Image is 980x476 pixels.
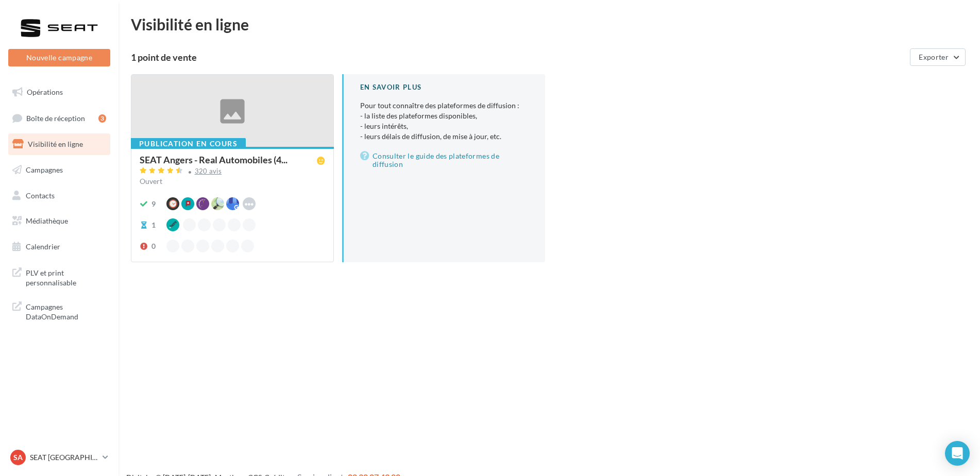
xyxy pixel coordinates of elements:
[360,150,529,171] a: Consulter le guide des plateformes de diffusion
[28,140,83,148] span: Visibilité en ligne
[151,241,156,251] div: 0
[26,113,85,122] span: Boîte de réception
[360,82,529,92] div: En savoir plus
[919,53,949,61] span: Exporter
[26,165,63,174] span: Campagnes
[945,441,970,466] div: Open Intercom Messenger
[6,210,112,232] a: Médiathèque
[360,111,529,121] li: - la liste des plateformes disponibles,
[910,48,966,66] button: Exporter
[6,133,112,155] a: Visibilité en ligne
[195,168,222,175] div: 320 avis
[6,159,112,181] a: Campagnes
[30,452,98,463] p: SEAT [GEOGRAPHIC_DATA]
[140,155,288,164] span: SEAT Angers - Real Automobiles (4...
[27,88,63,96] span: Opérations
[98,114,106,123] div: 3
[6,81,112,103] a: Opérations
[151,199,156,209] div: 9
[26,216,68,225] span: Médiathèque
[131,16,968,32] div: Visibilité en ligne
[6,107,112,129] a: Boîte de réception3
[26,300,106,322] span: Campagnes DataOnDemand
[131,138,246,149] div: Publication en cours
[360,131,529,142] li: - leurs délais de diffusion, de mise à jour, etc.
[8,49,110,66] button: Nouvelle campagne
[140,177,162,185] span: Ouvert
[8,448,110,467] a: SA SEAT [GEOGRAPHIC_DATA]
[140,166,325,178] a: 320 avis
[6,236,112,258] a: Calendrier
[26,266,106,288] span: PLV et print personnalisable
[26,242,60,251] span: Calendrier
[6,185,112,207] a: Contacts
[151,220,156,230] div: 1
[26,191,55,199] span: Contacts
[360,100,529,142] p: Pour tout connaître des plateformes de diffusion :
[13,452,23,463] span: SA
[6,262,112,292] a: PLV et print personnalisable
[6,296,112,326] a: Campagnes DataOnDemand
[131,53,906,62] div: 1 point de vente
[360,121,529,131] li: - leurs intérêts,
